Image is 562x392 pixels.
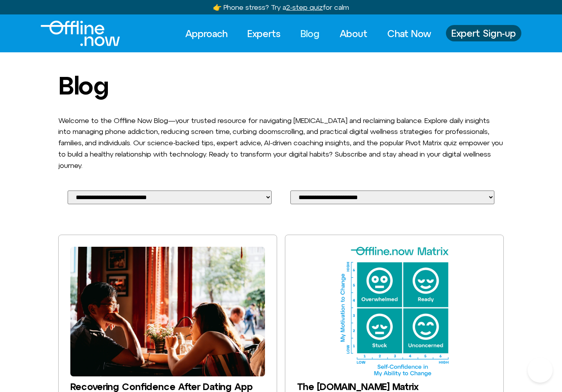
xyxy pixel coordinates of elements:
a: Expert Sign-up [446,25,521,41]
select: Select Your Blog Post Tag [290,191,494,204]
img: offline.now [41,21,120,46]
img: Illustration of the Offline.now Matrix, a digital wellbeing tool based on digital wellbeing and h... [297,247,492,376]
h1: Blog [58,72,504,99]
a: Approach [178,25,234,42]
u: 2-step quiz [286,3,323,11]
a: Blog [294,25,327,42]
nav: Menu [178,25,438,42]
a: 👉 Phone stress? Try a2-step quizfor calm [213,3,349,11]
span: Welcome to the Offline Now Blog—your trusted resource for navigating [MEDICAL_DATA] and reclaimin... [58,116,503,169]
iframe: Botpress [528,358,553,383]
a: About [333,25,374,42]
div: Logo [41,21,107,46]
a: The [DOMAIN_NAME] Matrix [297,381,418,392]
a: Experts [240,25,288,42]
span: Expert Sign-up [451,28,516,38]
select: Select Your Blog Post Category [68,191,272,204]
img: Image for Recovering Confidence After Dating App Overload. Two people on a date [70,247,265,376]
a: Chat Now [380,25,438,42]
